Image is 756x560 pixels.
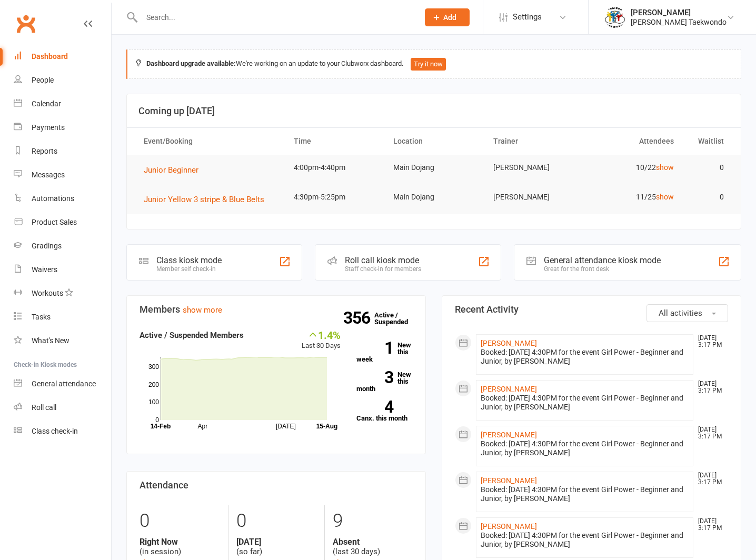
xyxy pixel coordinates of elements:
a: [PERSON_NAME] [481,431,537,439]
td: 4:00pm-4:40pm [284,155,384,180]
div: Booked: [DATE] 4:30PM for the event Girl Power - Beginner and Junior, by [PERSON_NAME] [481,531,689,549]
a: General attendance kiosk mode [14,372,111,396]
div: (last 30 days) [333,537,413,557]
div: 0 [236,505,316,537]
th: Attendees [583,128,683,155]
td: 11/25 [583,185,683,209]
div: Product Sales [32,218,77,226]
div: Staff check-in for members [345,265,421,273]
div: Booked: [DATE] 4:30PM for the event Girl Power - Beginner and Junior, by [PERSON_NAME] [481,485,689,503]
strong: Absent [333,537,413,547]
a: Messages [14,163,111,187]
span: Junior Beginner [144,165,198,175]
th: Waitlist [683,128,733,155]
a: Dashboard [14,45,111,68]
span: Junior Yellow 3 stripe & Blue Belts [144,195,264,204]
div: Member self check-in [156,265,222,273]
span: All activities [659,308,702,318]
div: Payments [32,123,65,132]
a: What's New [14,329,111,353]
time: [DATE] 3:17 PM [693,381,728,394]
strong: Right Now [140,537,220,547]
strong: Dashboard upgrade available: [146,59,236,67]
td: Main Dojang [384,155,484,180]
td: 0 [683,185,733,209]
a: show [656,163,674,172]
div: General attendance kiosk mode [544,255,661,265]
a: Clubworx [13,11,39,37]
span: Add [443,13,456,22]
span: Settings [513,5,542,29]
h3: Members [140,304,413,315]
td: [PERSON_NAME] [484,155,584,180]
div: Workouts [32,289,63,297]
button: Add [425,8,470,26]
div: Booked: [DATE] 4:30PM for the event Girl Power - Beginner and Junior, by [PERSON_NAME] [481,394,689,412]
a: Reports [14,139,111,163]
a: [PERSON_NAME] [481,385,537,393]
div: Roll call kiosk mode [345,255,421,265]
a: show [656,193,674,201]
td: Main Dojang [384,185,484,209]
div: Dashboard [32,52,68,61]
a: [PERSON_NAME] [481,339,537,347]
div: Booked: [DATE] 4:30PM for the event Girl Power - Beginner and Junior, by [PERSON_NAME] [481,348,689,366]
time: [DATE] 3:17 PM [693,518,728,532]
td: 4:30pm-5:25pm [284,185,384,209]
strong: 4 [356,399,393,415]
div: Reports [32,147,57,155]
div: What's New [32,336,69,345]
a: Payments [14,116,111,139]
a: Product Sales [14,211,111,234]
a: 4Canx. this month [356,401,413,422]
a: Automations [14,187,111,211]
div: Great for the front desk [544,265,661,273]
div: 9 [333,505,413,537]
div: People [32,76,54,84]
th: Event/Booking [134,128,284,155]
a: [PERSON_NAME] [481,476,537,485]
div: Roll call [32,403,56,412]
div: [PERSON_NAME] [631,8,727,17]
a: Roll call [14,396,111,419]
a: Calendar [14,92,111,116]
td: 10/22 [583,155,683,180]
time: [DATE] 3:17 PM [693,472,728,486]
a: Tasks [14,305,111,329]
a: Waivers [14,258,111,282]
strong: 356 [343,310,374,326]
td: [PERSON_NAME] [484,185,584,209]
div: (so far) [236,537,316,557]
div: 1.4% [302,329,341,341]
a: Gradings [14,234,111,258]
button: Junior Yellow 3 stripe & Blue Belts [144,193,272,206]
a: 356Active / Suspended [374,304,421,333]
div: Calendar [32,99,61,108]
div: Tasks [32,313,51,321]
strong: 1 [356,340,393,356]
h3: Recent Activity [455,304,728,315]
h3: Attendance [140,480,413,491]
th: Location [384,128,484,155]
th: Time [284,128,384,155]
div: Booked: [DATE] 4:30PM for the event Girl Power - Beginner and Junior, by [PERSON_NAME] [481,439,689,457]
a: 1New this week [356,342,413,363]
a: Class kiosk mode [14,419,111,443]
div: [PERSON_NAME] Taekwondo [631,17,727,27]
a: Workouts [14,282,111,305]
td: 0 [683,155,733,180]
div: Gradings [32,242,62,250]
div: Automations [32,194,74,203]
div: General attendance [32,379,96,388]
a: show more [183,305,222,315]
strong: [DATE] [236,537,316,547]
button: Junior Beginner [144,164,206,176]
div: 0 [140,505,220,537]
div: Messages [32,171,65,179]
button: Try it now [411,58,446,71]
time: [DATE] 3:17 PM [693,335,728,348]
input: Search... [138,10,411,25]
a: People [14,68,111,92]
a: [PERSON_NAME] [481,522,537,531]
div: Class check-in [32,427,78,435]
